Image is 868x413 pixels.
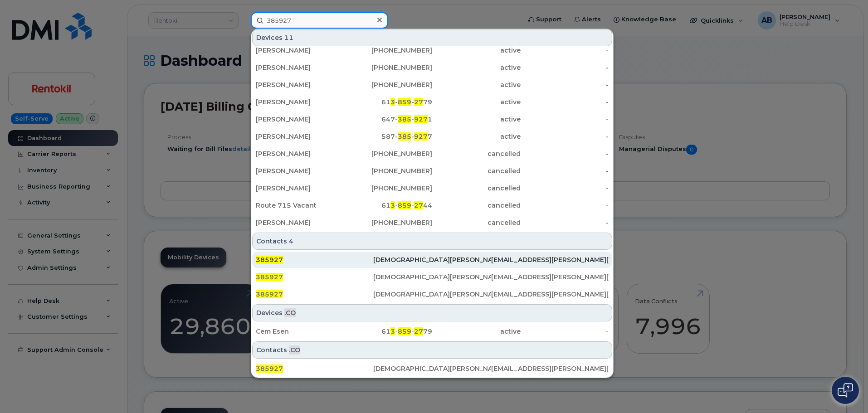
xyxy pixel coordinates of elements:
span: 27 [414,98,423,106]
div: - [521,218,609,227]
div: Route 715 Vacant [256,201,344,210]
a: Cem Esen613-859-2779active- [252,323,612,340]
div: [PHONE_NUMBER] [344,166,433,175]
div: [DEMOGRAPHIC_DATA][PERSON_NAME] [373,272,491,282]
img: Open chat [838,383,853,398]
span: 385927 [256,273,283,281]
div: cancelled [432,166,521,175]
div: active [432,132,521,141]
div: [PERSON_NAME] [256,97,344,107]
div: cancelled [432,184,521,193]
a: 385927[DEMOGRAPHIC_DATA][PERSON_NAME][EMAIL_ADDRESS][PERSON_NAME][PERSON_NAME][DOMAIN_NAME] [252,360,612,377]
div: - [521,149,609,158]
div: Devices [252,29,612,46]
div: [PHONE_NUMBER] [344,80,433,89]
div: [PERSON_NAME] [256,63,344,72]
div: active [432,80,521,89]
div: - [521,46,609,55]
span: 27 [414,327,423,335]
div: cancelled [432,218,521,227]
div: [PHONE_NUMBER] [344,46,433,55]
span: 3 [390,201,395,209]
a: Route 715 Vacant613-859-2744cancelled- [252,197,612,214]
div: 61 - - 79 [344,97,433,107]
div: [PHONE_NUMBER] [344,218,433,227]
a: 385927[DEMOGRAPHIC_DATA][PERSON_NAME][EMAIL_ADDRESS][PERSON_NAME][PERSON_NAME][DOMAIN_NAME] [252,252,612,268]
div: [PERSON_NAME] [256,149,344,158]
div: [DEMOGRAPHIC_DATA][PERSON_NAME] [373,290,491,299]
div: - [521,97,609,107]
span: 859 [398,327,411,335]
span: 859 [398,201,411,209]
span: 4 [289,237,293,246]
div: - [521,115,609,124]
div: cancelled [432,201,521,210]
div: [PHONE_NUMBER] [344,149,433,158]
span: 385 [398,132,411,141]
div: [DEMOGRAPHIC_DATA][PERSON_NAME] [373,364,491,373]
div: [PERSON_NAME] [256,115,344,124]
a: 385927[DEMOGRAPHIC_DATA][PERSON_NAME][EMAIL_ADDRESS][PERSON_NAME][PERSON_NAME][DOMAIN_NAME] [252,269,612,285]
div: [PERSON_NAME] [256,80,344,89]
div: [EMAIL_ADDRESS][PERSON_NAME][PERSON_NAME][DOMAIN_NAME] [491,364,609,373]
a: [PERSON_NAME][PHONE_NUMBER]cancelled- [252,163,612,179]
div: - [521,327,609,336]
a: [PERSON_NAME][PHONE_NUMBER]active- [252,77,612,93]
div: 587- - 7 [344,132,433,141]
div: 61 - - 79 [344,327,433,336]
div: - [521,184,609,193]
div: Devices [252,304,612,321]
div: [PERSON_NAME] [256,218,344,227]
span: 927 [414,115,428,123]
a: [PERSON_NAME][PHONE_NUMBER]cancelled- [252,146,612,162]
div: Contacts [252,233,612,250]
div: - [521,201,609,210]
div: - [521,63,609,72]
a: [PERSON_NAME][PHONE_NUMBER]active- [252,42,612,58]
div: [PERSON_NAME] [256,166,344,175]
a: [PERSON_NAME]647-385-9271active- [252,111,612,127]
a: 385927[DEMOGRAPHIC_DATA][PERSON_NAME][EMAIL_ADDRESS][PERSON_NAME][PERSON_NAME][DOMAIN_NAME] [252,286,612,302]
span: 385927 [256,256,283,264]
div: active [432,115,521,124]
div: [PERSON_NAME] [256,46,344,55]
a: [PERSON_NAME]587-385-9277active- [252,128,612,145]
a: [PERSON_NAME][PHONE_NUMBER]cancelled- [252,180,612,196]
span: .CO [289,345,300,355]
span: 385927 [256,290,283,298]
div: cancelled [432,149,521,158]
div: [PHONE_NUMBER] [344,63,433,72]
div: [PERSON_NAME] [256,132,344,141]
div: - [521,132,609,141]
span: 385 [398,115,411,123]
a: [PERSON_NAME][PHONE_NUMBER]active- [252,59,612,76]
span: 3 [390,327,395,335]
div: [PHONE_NUMBER] [344,184,433,193]
a: [PERSON_NAME][PHONE_NUMBER]cancelled- [252,214,612,231]
div: active [432,63,521,72]
a: [PERSON_NAME]613-859-2779active- [252,94,612,110]
div: active [432,97,521,107]
div: - [521,80,609,89]
div: 61 - - 44 [344,201,433,210]
span: 385927 [256,364,283,373]
div: [EMAIL_ADDRESS][PERSON_NAME][PERSON_NAME][DOMAIN_NAME] [491,290,609,299]
div: [PERSON_NAME] [256,184,344,193]
div: Cem Esen [256,327,344,336]
div: - [521,166,609,175]
div: 647- - 1 [344,115,433,124]
span: 859 [398,98,411,106]
span: .CO [284,308,296,317]
div: [EMAIL_ADDRESS][PERSON_NAME][PERSON_NAME][DOMAIN_NAME] [491,255,609,264]
div: Contacts [252,341,612,359]
div: active [432,46,521,55]
div: [EMAIL_ADDRESS][PERSON_NAME][PERSON_NAME][DOMAIN_NAME] [491,272,609,282]
div: active [432,327,521,336]
span: 927 [414,132,428,141]
div: [DEMOGRAPHIC_DATA][PERSON_NAME] [373,255,491,264]
span: 3 [390,98,395,106]
span: 27 [414,201,423,209]
span: 11 [284,33,293,42]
